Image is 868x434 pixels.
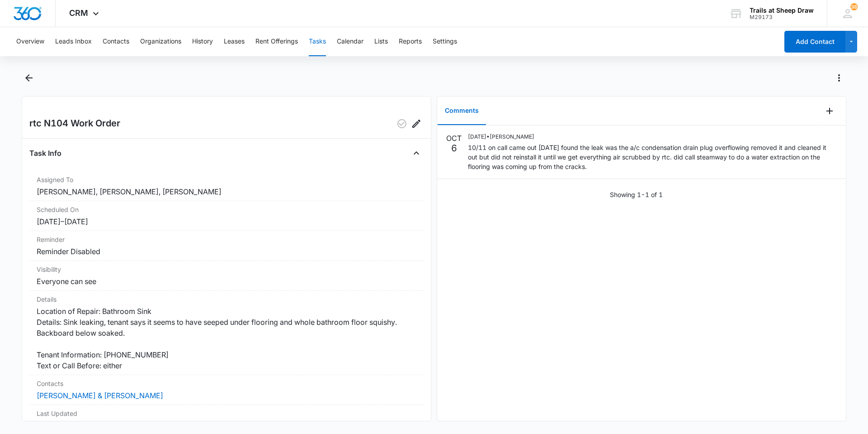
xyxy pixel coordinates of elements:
div: DetailsLocation of Repair: Bathroom Sink Details: Sink leaking, tenant says it seems to have seep... [29,291,424,375]
button: Overview [16,27,44,56]
dd: [DATE] [37,420,416,431]
dt: Reminder [37,235,416,244]
button: Leases [224,27,245,56]
button: Add Comment [822,104,837,118]
button: Edit [409,116,424,131]
div: VisibilityEveryone can see [29,261,424,291]
dd: Everyone can see [37,276,416,287]
button: Tasks [309,27,326,56]
button: Actions [832,71,846,85]
dd: Location of Repair: Bathroom Sink Details: Sink leaking, tenant says it seems to have seeped unde... [37,306,416,371]
span: 38 [850,3,858,10]
div: Scheduled On[DATE]–[DATE] [29,201,424,231]
dt: Assigned To [37,175,416,184]
div: Assigned To[PERSON_NAME], [PERSON_NAME], [PERSON_NAME] [29,171,424,201]
h4: Task Info [29,148,61,159]
dt: Contacts [37,379,416,388]
div: account id [750,14,814,20]
dd: [DATE] – [DATE] [37,216,416,227]
p: OCT [446,133,462,144]
button: Add Contact [784,31,845,53]
button: Back [22,71,36,85]
div: ReminderReminder Disabled [29,231,424,261]
dt: Last Updated [37,409,416,418]
button: Calendar [337,27,363,56]
p: Showing 1-1 of 1 [610,190,663,199]
dt: Scheduled On [37,205,416,214]
button: Close [409,146,424,160]
dt: Details [37,294,416,304]
button: Lists [374,27,388,56]
p: 6 [451,144,457,153]
button: Settings [433,27,457,56]
button: Organizations [140,27,181,56]
h2: rtc N104 Work Order [29,116,120,131]
a: [PERSON_NAME] & [PERSON_NAME] [37,391,163,400]
dt: Visibility [37,265,416,274]
dd: [PERSON_NAME], [PERSON_NAME], [PERSON_NAME] [37,186,416,197]
div: notifications count [850,3,858,10]
span: CRM [69,8,88,18]
p: 10/11 on call came out [DATE] found the leak was the a/c condensation drain plug overflowing remo... [468,143,837,171]
button: Comments [438,97,486,125]
button: Rent Offerings [255,27,298,56]
button: Contacts [103,27,129,56]
dd: Reminder Disabled [37,246,416,257]
button: History [192,27,213,56]
div: account name [750,7,814,14]
button: Reports [399,27,422,56]
div: Contacts[PERSON_NAME] & [PERSON_NAME] [29,375,424,405]
p: [DATE] • [PERSON_NAME] [468,133,837,141]
button: Leads Inbox [55,27,92,56]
